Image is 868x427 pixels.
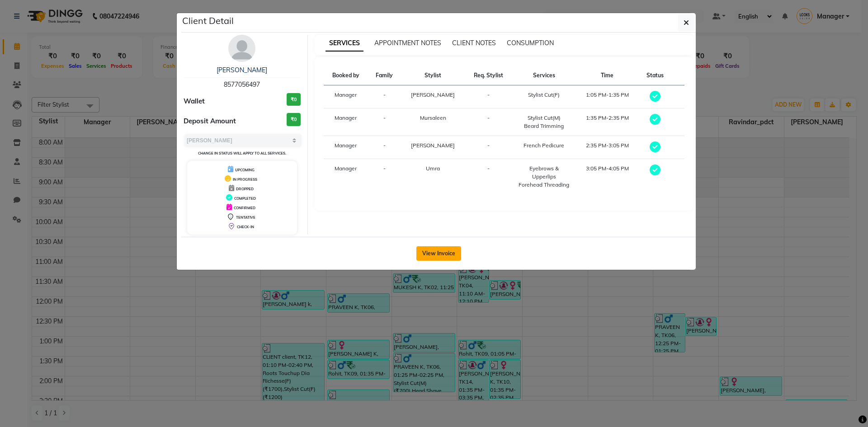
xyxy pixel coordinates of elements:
span: [PERSON_NAME] [411,91,455,98]
span: [PERSON_NAME] [411,142,455,149]
h5: Client Detail [182,14,234,28]
span: Umra [426,165,440,172]
td: - [465,136,512,159]
img: avatar [228,35,255,62]
small: Change in status will apply to all services. [198,151,286,155]
td: - [465,159,512,195]
div: French Pedicure [518,141,571,150]
td: Manager [324,159,368,195]
th: Status [639,66,672,85]
td: 2:35 PM-3:05 PM [576,136,639,159]
td: - [465,108,512,136]
h3: ₹0 [287,93,301,106]
td: 3:05 PM-4:05 PM [576,159,639,195]
td: 1:35 PM-2:35 PM [576,108,639,136]
div: Beard Trimming [518,122,571,130]
th: Booked by [324,66,368,85]
td: Manager [324,108,368,136]
span: CONSUMPTION [507,39,554,47]
th: Services [512,66,576,85]
span: APPOINTMENT NOTES [374,39,441,47]
span: CONFIRMED [234,206,255,210]
div: Stylist Cut(F) [518,91,571,99]
td: Manager [324,136,368,159]
th: Stylist [401,66,465,85]
span: Wallet [184,96,205,107]
td: 1:05 PM-1:35 PM [576,85,639,108]
span: UPCOMING [235,168,255,172]
span: SERVICES [325,35,363,52]
div: Stylist Cut(M) [518,114,571,122]
span: 8577056497 [224,80,260,89]
th: Time [576,66,639,85]
td: - [368,108,401,136]
a: [PERSON_NAME] [217,66,267,74]
span: CHECK-IN [237,225,254,229]
td: Manager [324,85,368,108]
th: Family [368,66,401,85]
td: - [465,85,512,108]
div: Forehead Threading [518,181,571,189]
th: Req. Stylist [465,66,512,85]
span: IN PROGRESS [233,177,257,182]
h3: ₹0 [287,113,301,126]
span: TENTATIVE [236,215,255,220]
td: - [368,159,401,195]
span: COMPLETED [234,196,256,201]
div: Eyebrows & Upperlips [518,164,571,181]
td: - [368,85,401,108]
span: DROPPED [236,187,254,191]
button: View Invoice [416,246,461,261]
span: CLIENT NOTES [452,39,496,47]
td: - [368,136,401,159]
span: Deposit Amount [184,116,236,127]
span: Mursaleen [420,114,446,121]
